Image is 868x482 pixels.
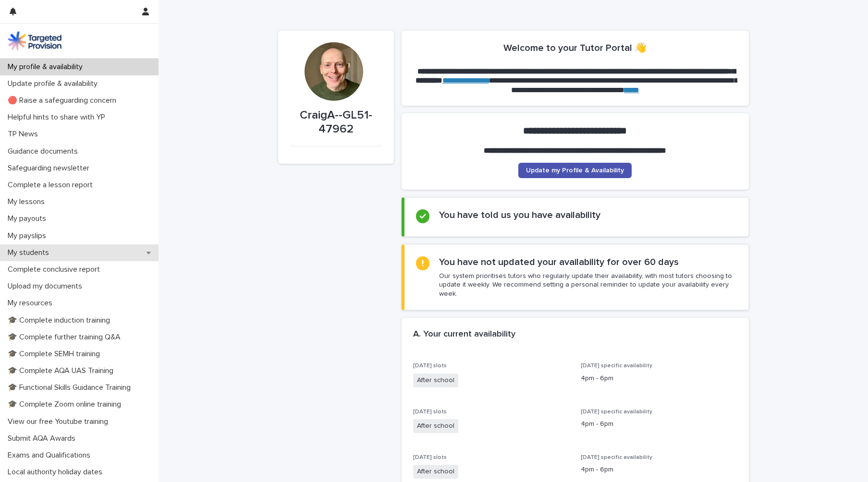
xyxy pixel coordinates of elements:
[4,113,113,122] p: Helpful hints to share with YP
[4,231,54,241] p: My payslips
[413,409,447,415] span: [DATE] slots
[413,419,458,433] span: After school
[4,400,129,409] p: 🎓 Complete Zoom online training
[8,31,61,50] img: M5nRWzHhSzIhMunXDL62
[439,209,600,221] h2: You have told us you have availability
[4,79,105,88] p: Update profile & availability
[4,434,83,443] p: Submit AQA Awards
[439,272,736,298] p: Our system prioritises tutors who regularly update their availability, with most tutors choosing ...
[4,316,118,325] p: 🎓 Complete induction training
[413,363,447,369] span: [DATE] slots
[4,282,90,291] p: Upload my documents
[413,374,458,387] span: After school
[4,214,54,223] p: My payouts
[503,42,647,54] h2: Welcome to your Tutor Portal 👋
[581,409,652,415] span: [DATE] specific availability
[4,366,121,375] p: 🎓 Complete AQA UAS Training
[413,455,447,460] span: [DATE] slots
[4,349,108,359] p: 🎓 Complete SEMH training
[4,383,138,392] p: 🎓 Functional Skills Guidance Training
[290,108,382,136] p: CraigA--GL51-47962
[581,419,737,429] p: 4pm - 6pm
[4,62,90,72] p: My profile & availability
[4,181,100,190] p: Complete a lesson report
[4,147,86,156] p: Guidance documents
[413,465,458,479] span: After school
[4,197,52,206] p: My lessons
[518,163,632,178] a: Update my Profile & Availability
[581,374,737,384] p: 4pm - 6pm
[581,363,652,369] span: [DATE] specific availability
[439,256,679,268] h2: You have not updated your availability for over 60 days
[4,130,46,139] p: TP News
[413,329,515,340] h2: A. Your current availability
[4,451,98,460] p: Exams and Qualifications
[4,265,108,274] p: Complete conclusive report
[4,96,124,105] p: 🔴 Raise a safeguarding concern
[526,167,624,174] span: Update my Profile & Availability
[4,417,116,426] p: View our free Youtube training
[4,333,128,342] p: 🎓 Complete further training Q&A
[4,164,97,173] p: Safeguarding newsletter
[4,248,57,257] p: My students
[4,468,110,477] p: Local authority holiday dates
[4,299,60,308] p: My resources
[581,465,737,475] p: 4pm - 6pm
[581,455,652,460] span: [DATE] specific availability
